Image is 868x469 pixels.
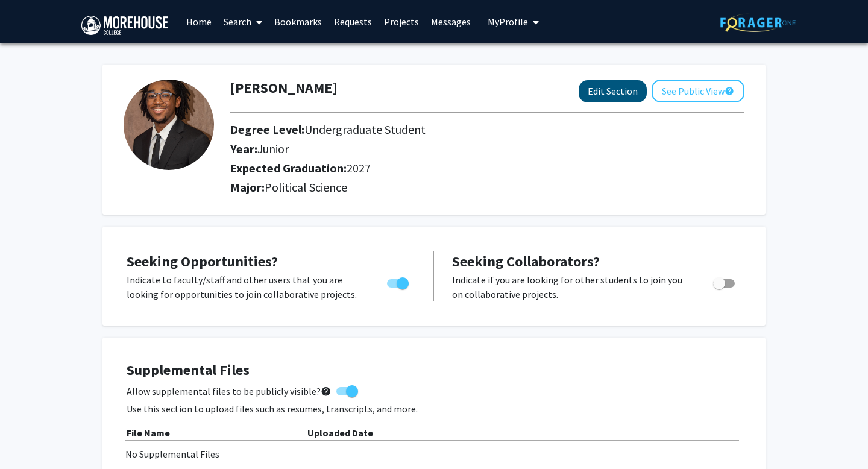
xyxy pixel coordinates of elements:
iframe: Chat [9,415,51,460]
span: Allow supplemental files to be publicly visible? [127,384,332,398]
a: Search [218,1,268,43]
button: Edit Section [579,80,647,102]
h1: [PERSON_NAME] [230,80,338,97]
p: Use this section to upload files such as resumes, transcripts, and more. [127,401,741,416]
img: Morehouse College Logo [81,16,168,35]
h2: Degree Level: [230,122,661,137]
mat-icon: help [725,84,734,98]
span: Seeking Opportunities? [127,252,278,271]
a: Home [180,1,218,43]
h2: Major: [230,180,744,195]
b: File Name [127,427,170,439]
div: No Supplemental Files [125,447,743,461]
div: Toggle [382,272,415,291]
h2: Year: [230,142,661,156]
span: My Profile [488,16,528,28]
b: Uploaded Date [307,427,373,439]
img: Profile Picture [124,80,214,170]
a: Requests [328,1,378,43]
span: Political Science [265,180,347,195]
mat-icon: help [321,384,332,398]
img: ForagerOne Logo [720,13,796,32]
span: Junior [257,141,289,156]
h2: Expected Graduation: [230,161,661,175]
span: 2027 [347,160,371,175]
a: Messages [425,1,477,43]
span: Undergraduate Student [304,122,426,137]
a: Projects [378,1,425,43]
span: Seeking Collaborators? [452,252,600,271]
div: Toggle [708,272,741,291]
p: Indicate if you are looking for other students to join you on collaborative projects. [452,272,690,301]
button: See Public View [652,80,744,102]
p: Indicate to faculty/staff and other users that you are looking for opportunities to join collabor... [127,272,364,301]
h4: Supplemental Files [127,362,741,379]
a: Bookmarks [268,1,328,43]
